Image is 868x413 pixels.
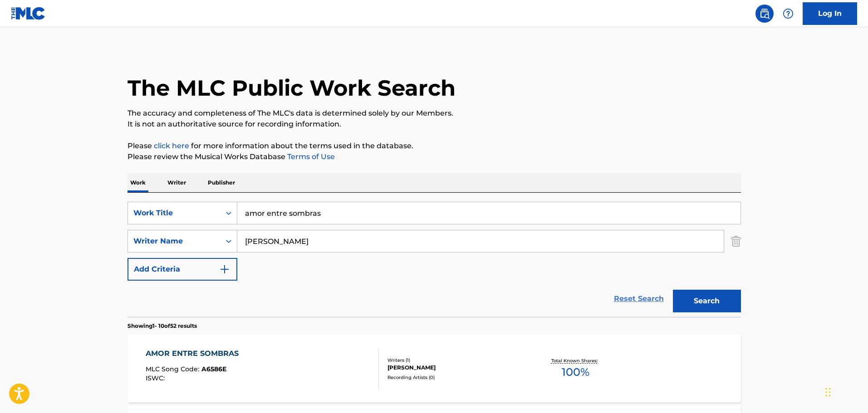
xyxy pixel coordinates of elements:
[128,141,741,151] p: Please for more information about the terms used in the database.
[803,2,857,25] a: Log In
[551,357,600,364] p: Total Known Shares:
[823,369,868,413] iframe: Chat Widget
[128,119,741,130] p: It is not an authoritative source for recording information.
[779,5,797,23] div: Help
[201,365,226,373] span: A6586E
[128,335,741,403] a: AMOR ENTRE SOMBRASMLC Song Code:A6586EISWC:Writers (1)[PERSON_NAME]Recording Artists (0)Total Kno...
[387,357,525,364] div: Writers ( 1 )
[146,348,243,359] div: AMOR ENTRE SOMBRAS
[783,8,794,19] img: help
[387,364,525,372] div: [PERSON_NAME]
[285,152,335,161] a: Terms of Use
[128,173,148,192] p: Work
[562,364,589,380] span: 100 %
[128,108,741,119] p: The accuracy and completeness of The MLC's data is determined solely by our Members.
[133,208,215,219] div: Work Title
[165,173,189,192] p: Writer
[205,173,238,192] p: Publisher
[673,290,741,312] button: Search
[128,74,456,102] h1: The MLC Public Work Search
[759,8,770,19] img: search
[128,258,237,281] button: Add Criteria
[154,141,189,150] a: click here
[146,365,201,373] span: MLC Song Code :
[128,322,197,330] p: Showing 1 - 10 of 52 results
[11,7,46,20] img: MLC Logo
[133,236,215,247] div: Writer Name
[146,374,167,382] span: ISWC :
[219,264,230,275] img: 9d2ae6d4665cec9f34b9.svg
[731,230,741,253] img: Delete Criterion
[128,202,741,317] form: Search Form
[387,374,525,381] div: Recording Artists ( 0 )
[609,289,668,309] a: Reset Search
[825,379,831,406] div: Drag
[128,151,741,162] p: Please review the Musical Works Database
[755,5,774,23] a: Public Search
